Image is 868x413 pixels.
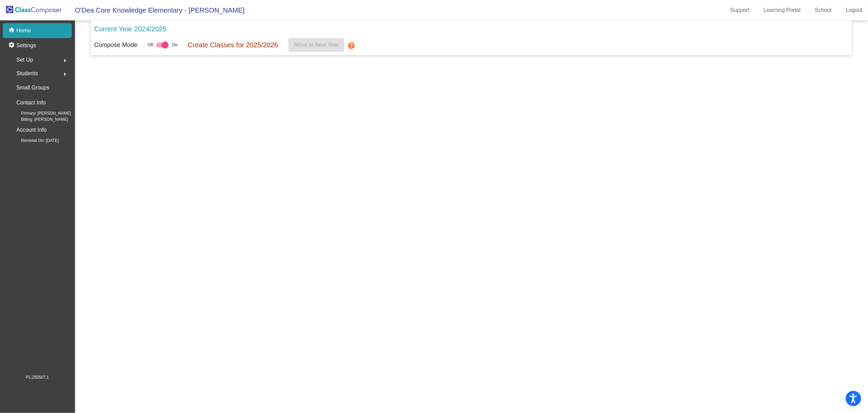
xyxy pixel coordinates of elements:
[16,27,31,35] p: Home
[148,42,153,48] span: Off
[16,69,38,78] span: Students
[10,116,68,122] span: Billing: [PERSON_NAME]
[68,5,244,16] span: O'Dea Core Knowledge Elementary - [PERSON_NAME]
[61,70,69,78] mat-icon: arrow_right
[16,83,49,93] p: Small Groups
[725,5,755,16] a: Support
[16,125,47,135] p: Account Info
[61,56,69,65] mat-icon: arrow_right
[16,98,46,108] p: Contact Info
[840,5,868,16] a: Logout
[16,55,33,65] span: Set Up
[294,42,339,48] span: Move to Next Year
[188,40,278,50] p: Create Classes for 2025/2026
[288,38,344,52] button: Move to Next Year
[8,27,16,35] mat-icon: home
[94,24,166,34] p: Current Year 2024/2025
[809,5,837,16] a: School
[10,110,71,116] span: Primary: [PERSON_NAME]
[94,40,138,50] p: Compose Mode
[172,42,177,48] span: On
[347,42,355,50] mat-icon: help
[10,137,59,144] span: Renewal On: [DATE]
[8,42,16,50] mat-icon: settings
[16,42,36,50] p: Settings
[758,5,806,16] a: Learning Portal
